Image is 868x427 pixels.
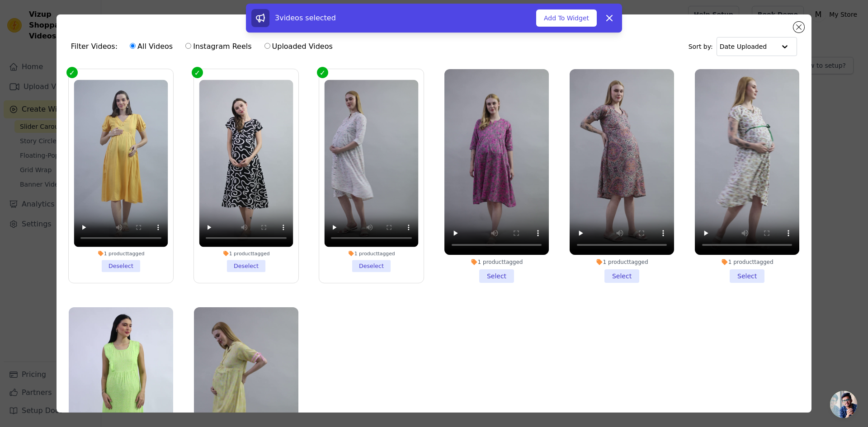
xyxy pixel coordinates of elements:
[689,37,797,56] div: Sort by:
[199,250,293,257] div: 1 product tagged
[830,391,857,418] div: Open chat
[570,258,674,266] div: 1 product tagged
[444,258,549,266] div: 1 product tagged
[264,41,333,52] label: Uploaded Videos
[129,41,173,52] label: All Videos
[275,14,336,22] span: 3 videos selected
[185,41,252,52] label: Instagram Reels
[71,36,338,57] div: Filter Videos:
[324,250,418,257] div: 1 product tagged
[695,258,799,266] div: 1 product tagged
[74,250,168,257] div: 1 product tagged
[536,9,597,27] button: Add To Widget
